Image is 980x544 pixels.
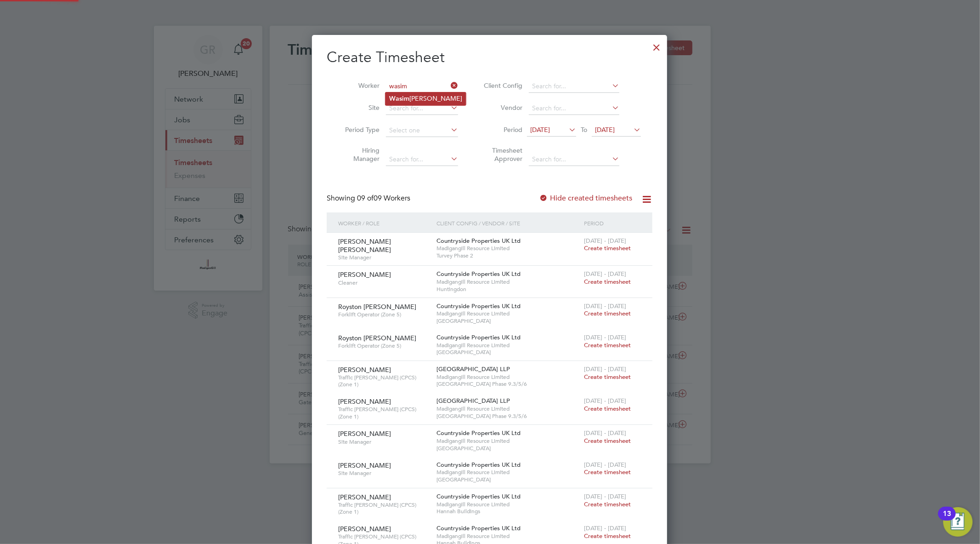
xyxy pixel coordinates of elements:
span: [PERSON_NAME] [338,270,391,279]
span: 09 Workers [357,194,410,203]
span: Madigangill Resource Limited [436,405,579,412]
span: Countryside Properties UK Ltd [436,524,521,532]
span: [DATE] - [DATE] [584,237,626,245]
span: Countryside Properties UK Ltd [436,429,521,437]
span: Countryside Properties UK Ltd [436,461,521,469]
span: [DATE] - [DATE] [584,524,626,532]
span: Royston [PERSON_NAME] [338,303,416,311]
span: Create timesheet [584,309,631,317]
input: Select one [386,124,458,137]
span: [PERSON_NAME] [338,397,391,406]
span: Madigangill Resource Limited [436,245,579,252]
div: Client Config / Vendor / Site [434,212,582,234]
span: Traffic [PERSON_NAME] (CPCS) (Zone 1) [338,501,430,515]
span: [PERSON_NAME] [338,493,391,501]
span: Site Manager [338,254,430,261]
span: Create timesheet [584,437,631,445]
span: [PERSON_NAME] [PERSON_NAME] [338,237,391,254]
span: Madigangill Resource Limited [436,310,579,317]
span: [PERSON_NAME] [338,429,391,438]
div: Showing [327,194,412,203]
span: Create timesheet [584,278,631,286]
span: [GEOGRAPHIC_DATA] LLP [436,397,510,405]
input: Search for... [386,102,458,115]
span: [GEOGRAPHIC_DATA] [436,445,579,452]
span: Royston [PERSON_NAME] [338,334,416,342]
label: Vendor [481,103,522,112]
div: 13 [943,514,951,526]
span: Countryside Properties UK Ltd [436,492,521,500]
label: Period Type [338,126,380,134]
span: 09 of [357,194,374,203]
span: [GEOGRAPHIC_DATA] LLP [436,365,510,373]
span: Countryside Properties UK Ltd [436,302,521,310]
span: Create timesheet [584,468,631,476]
span: Create timesheet [584,532,631,540]
div: Period [582,212,643,234]
span: [GEOGRAPHIC_DATA] [436,476,579,483]
input: Search for... [529,153,619,166]
span: [GEOGRAPHIC_DATA] [436,349,579,356]
span: Create timesheet [584,341,631,349]
span: Cleaner [338,279,430,286]
span: Forklift Operator (Zone 5) [338,311,430,318]
span: [GEOGRAPHIC_DATA] [436,317,579,325]
label: Site [338,103,380,112]
span: Hannah Buildings [436,508,579,515]
span: Site Manager [338,470,430,477]
span: [PERSON_NAME] [338,366,391,374]
span: Huntingdon [436,286,579,293]
span: Traffic [PERSON_NAME] (CPCS) (Zone 1) [338,406,430,420]
label: Timesheet Approver [481,146,522,163]
span: [PERSON_NAME] [338,525,391,533]
span: Countryside Properties UK Ltd [436,237,521,245]
span: Madigangill Resource Limited [436,501,579,508]
span: Create timesheet [584,373,631,381]
span: Traffic [PERSON_NAME] (CPCS) (Zone 1) [338,374,430,388]
input: Search for... [529,102,619,115]
span: Madigangill Resource Limited [436,469,579,476]
span: [DATE] - [DATE] [584,397,626,405]
span: [DATE] [530,126,550,134]
li: [PERSON_NAME] [385,92,466,105]
span: [GEOGRAPHIC_DATA] Phase 9.3/5/6 [436,412,579,420]
span: Countryside Properties UK Ltd [436,333,521,341]
span: [DATE] [595,126,615,134]
span: Create timesheet [584,244,631,252]
span: [DATE] - [DATE] [584,302,626,310]
span: [DATE] - [DATE] [584,492,626,500]
input: Search for... [386,80,458,93]
span: [PERSON_NAME] [338,461,391,470]
span: Forklift Operator (Zone 5) [338,342,430,349]
label: Hide created timesheets [539,194,632,203]
span: [DATE] - [DATE] [584,461,626,469]
span: To [578,124,590,136]
span: Turvey Phase 2 [436,252,579,259]
span: [DATE] - [DATE] [584,333,626,341]
input: Search for... [386,153,458,166]
div: Worker / Role [336,212,434,234]
span: Site Manager [338,438,430,446]
b: Wasim [389,95,409,103]
span: [DATE] - [DATE] [584,270,626,278]
h2: Create Timesheet [327,48,652,67]
label: Hiring Manager [338,146,380,163]
button: Open Resource Center, 13 new notifications [943,507,973,537]
span: Madigangill Resource Limited [436,437,579,445]
label: Client Config [481,81,522,90]
span: Madigangill Resource Limited [436,373,579,381]
input: Search for... [529,80,619,93]
span: Create timesheet [584,405,631,412]
span: Madigangill Resource Limited [436,533,579,540]
span: Madigangill Resource Limited [436,278,579,286]
span: Madigangill Resource Limited [436,342,579,349]
span: Countryside Properties UK Ltd [436,270,521,278]
label: Period [481,126,522,134]
span: [DATE] - [DATE] [584,429,626,437]
span: Create timesheet [584,500,631,508]
span: [DATE] - [DATE] [584,365,626,373]
label: Worker [338,81,380,90]
span: [GEOGRAPHIC_DATA] Phase 9.3/5/6 [436,380,579,388]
